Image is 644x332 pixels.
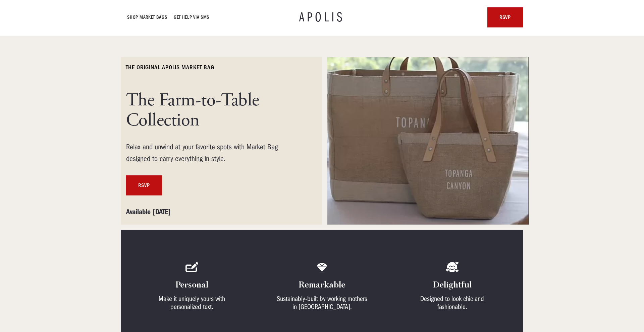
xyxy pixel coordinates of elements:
h4: Delightful [433,280,472,291]
strong: Available [DATE] [126,207,171,216]
div: Sustainably-built by working mothers in [GEOGRAPHIC_DATA]. [275,295,369,311]
h1: The Farm-to-Table Collection [126,90,301,131]
a: APOLIS [299,11,345,24]
h4: Personal [176,280,208,291]
div: Designed to look chic and fashionable. [405,295,499,311]
a: GET HELP VIA SMS [174,13,210,21]
a: rsvp [487,7,523,27]
a: RSVP [126,175,162,195]
a: Shop Market bags [127,13,167,21]
h4: Remarkable [299,280,345,291]
h6: The ORIGINAL Apolis market bag [126,64,214,72]
div: Make it uniquely yours with personalized text. [145,295,239,311]
div: Relax and unwind at your favorite spots with Market Bag designed to carry everything in style. [126,141,301,165]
